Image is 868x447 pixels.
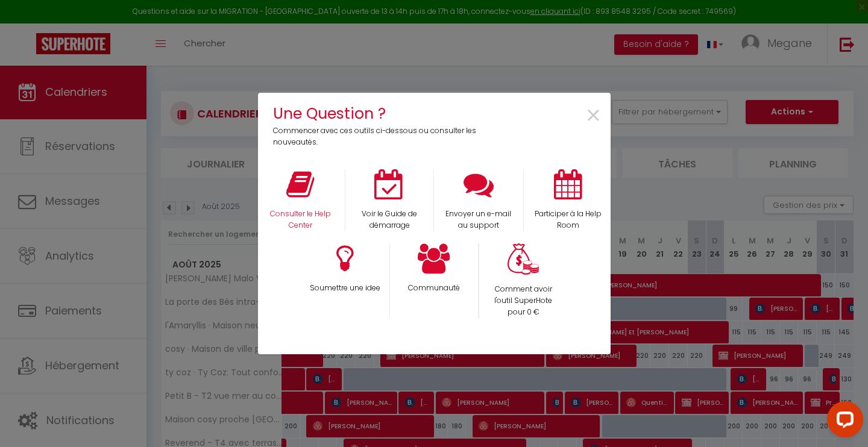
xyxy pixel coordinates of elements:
button: Close [585,102,602,130]
p: Consulter le Help Center [264,208,338,231]
iframe: LiveChat chat widget [817,396,868,447]
h4: Une Question ? [273,102,485,125]
p: Communauté [398,283,470,294]
p: Voir le Guide de démarrage [353,208,426,231]
img: Money bag [508,243,539,275]
p: Soumettre une idee [308,283,382,294]
span: × [585,97,602,135]
p: Participer à la Help Room [532,208,605,231]
p: Envoyer un e-mail au support [442,208,515,231]
p: Commencer avec ces outils ci-dessous ou consulter les nouveautés. [273,125,485,148]
p: Comment avoir l'outil SuperHote pour 0 € [487,284,560,318]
